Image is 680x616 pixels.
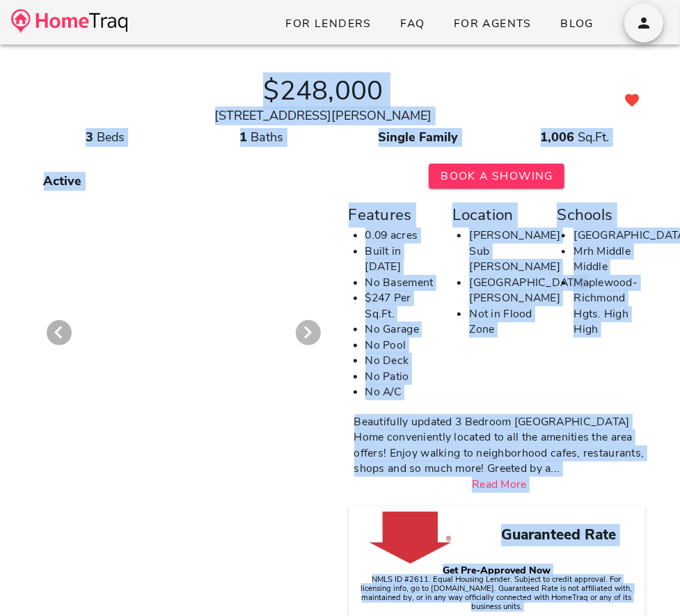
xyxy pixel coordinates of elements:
[440,168,553,184] span: Book A Showing
[11,9,127,33] img: desktop-logo.34a1112.png
[443,564,551,577] strong: Get Pre-Approved Now
[365,322,436,338] li: No Garage
[480,524,637,546] h3: Guaranteed Rate
[429,164,564,189] button: Book A Showing
[86,129,93,145] strong: 3
[35,106,612,125] div: [STREET_ADDRESS][PERSON_NAME]
[548,11,605,36] a: Blog
[349,203,436,228] div: Features
[365,244,436,275] li: Built in [DATE]
[47,320,72,345] button: Previous visual
[574,244,645,275] li: Mrh Middle Middle
[560,16,594,31] span: Blog
[379,129,459,145] strong: Single Family
[44,173,82,189] strong: Active
[365,275,436,291] li: No Basement
[452,203,540,228] div: Location
[240,129,248,145] strong: 1
[97,129,125,145] span: Beds
[557,203,645,228] div: Schools
[541,129,575,145] strong: 1,006
[610,549,680,616] iframe: Chat Widget
[296,320,321,345] button: Next visual
[365,228,436,244] li: 0.09 acres
[365,384,436,400] li: No A/C
[365,338,436,354] li: No Pool
[574,228,645,244] li: [GEOGRAPHIC_DATA]
[400,16,425,31] span: FAQ
[251,129,284,145] span: Baths
[469,228,540,275] li: [PERSON_NAME] Sub [PERSON_NAME]
[453,16,532,31] span: For Agents
[263,72,383,109] strong: $248,000
[442,11,543,36] a: For Agents
[472,477,527,492] a: Read More
[365,369,436,385] li: No Patio
[388,11,436,36] a: FAQ
[365,353,436,369] li: No Deck
[469,306,540,338] li: Not in Flood Zone
[274,11,383,36] a: For Lenders
[578,129,610,145] span: Sq.Ft.
[574,275,645,338] li: Maplewood-Richmond Hgts. High High
[354,414,645,477] div: Beautifully updated 3 Bedroom [GEOGRAPHIC_DATA] Home conveniently located to all the amenities th...
[469,275,540,306] li: [GEOGRAPHIC_DATA][PERSON_NAME]
[365,290,436,322] li: $247 Per Sq.Ft.
[285,16,372,31] span: For Lenders
[361,574,633,612] small: NMLS ID #2611. Equal Housing Lender. Subject to credit approval. For licensing info, go to [DOMAI...
[551,461,560,476] span: ...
